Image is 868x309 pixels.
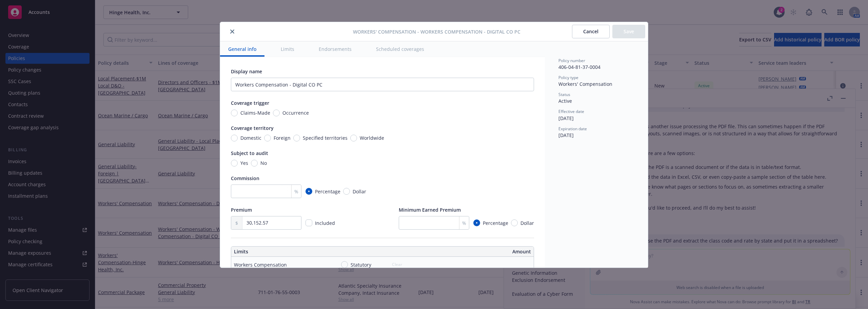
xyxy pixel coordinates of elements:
span: Foreign [274,134,291,141]
input: Specified territories [293,135,300,141]
span: Claims-Made [240,109,270,116]
input: Statutory [341,261,348,268]
input: Dollar [343,188,350,195]
span: Active [558,98,572,104]
span: % [294,188,298,195]
span: [DATE] [558,132,574,138]
span: Subject to audit [231,150,268,156]
input: Foreign [264,135,271,141]
span: 406-04-81-37-0004 [558,64,600,70]
span: % [462,219,466,227]
button: Cancel [572,25,610,38]
span: Domestic [240,134,261,141]
span: Premium [231,207,252,213]
input: Yes [231,160,238,167]
button: close [228,27,236,36]
span: Display name [231,68,262,75]
button: Scheduled coverages [368,41,432,57]
input: Worldwide [350,135,357,141]
span: Policy type [558,75,578,80]
span: [DATE] [558,115,574,121]
th: Amount [386,247,534,257]
span: Commission [231,175,259,181]
span: Percentage [315,188,340,195]
span: Included [315,220,335,226]
th: Limits [231,247,352,257]
span: Yes [240,159,248,167]
div: Workers Compensation [234,261,287,268]
input: Domestic [231,135,238,141]
input: Occurrence [273,110,280,116]
span: Coverage territory [231,125,274,131]
span: Specified territories [303,134,348,141]
button: Limits [273,41,302,57]
input: No [251,160,258,167]
span: Workers' Compensation [558,81,612,87]
span: Coverage trigger [231,100,269,106]
input: Claims-Made [231,110,238,116]
input: Percentage [473,219,480,226]
span: Minimum Earned Premium [399,207,461,213]
span: Dollar [353,188,366,195]
span: Policy number [558,58,585,63]
input: Dollar [511,219,518,226]
input: Percentage [305,188,312,195]
span: Status [558,92,570,97]
span: Expiration date [558,126,587,132]
span: Statutory [351,261,371,268]
span: Workers' Compensation - Workers Compensation - Digital CO PC [353,28,520,35]
button: Endorsements [311,41,360,57]
span: Dollar [520,219,534,227]
span: Percentage [483,219,508,227]
button: General info [220,41,264,57]
input: 0.00 [242,216,301,229]
span: No [260,159,267,167]
span: Effective date [558,109,584,114]
span: Occurrence [282,109,309,116]
span: Worldwide [360,134,384,141]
